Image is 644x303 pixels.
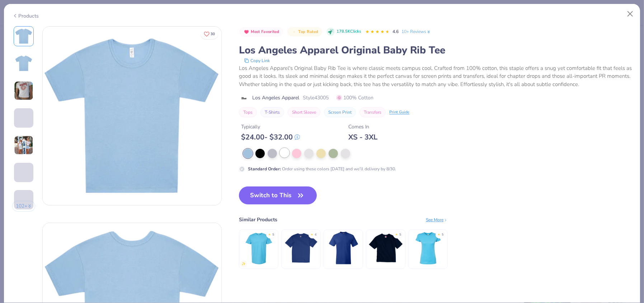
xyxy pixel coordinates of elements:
img: Hanes Adult Beefy-T® With Pocket [326,231,361,265]
span: Top Rated [299,30,319,34]
img: Back [15,55,32,72]
div: Order using these colors [DATE] and we’ll delivery by 8/30. [248,166,396,172]
img: User generated content [14,182,15,202]
div: 5 [442,232,443,237]
button: Badge Button [287,27,322,37]
img: Top Rated sort [291,29,297,35]
button: Switch to This [239,186,317,204]
div: Print Guide [389,109,409,115]
div: ★ [310,232,313,235]
div: 5 [272,232,274,237]
img: User generated content [14,128,15,147]
div: 4 [315,232,316,237]
button: Close [624,7,637,21]
img: User generated content [14,136,33,155]
button: Like [201,29,218,39]
strong: Standard Order : [248,166,281,172]
img: Tultex Women's Fine Jersey Slim Fit T-Shirt [411,231,445,265]
div: 5 [399,232,401,237]
span: Most Favorited [251,30,279,34]
img: Front [15,28,32,45]
span: Style 43005 [303,94,329,101]
img: Hanes Hanes Adult Cool Dri® With Freshiq T-Shirt [284,231,318,265]
img: brand logo [239,95,249,101]
button: T-Shirts [260,107,284,117]
a: 10+ Reviews [401,28,431,35]
span: Los Angeles Apparel [252,94,299,101]
img: newest.gif [241,262,246,266]
div: Typically [241,123,300,131]
div: $ 24.00 - $ 32.00 [241,133,300,142]
div: 4.6 Stars [365,26,390,38]
div: Comes In [348,123,377,131]
img: User generated content [14,81,33,100]
div: XS - 3XL [348,133,377,142]
button: Badge Button [240,27,283,37]
button: Screen Print [324,107,356,117]
button: Transfers [359,107,386,117]
img: User generated content [14,209,15,229]
div: ★ [437,232,440,235]
span: 178.5K Clicks [337,29,361,35]
button: copy to clipboard [242,57,272,64]
span: 4.6 [392,29,399,34]
div: ★ [395,232,398,235]
span: 30 [211,32,215,36]
img: Tultex Unisex Fine Jersey T-Shirt [242,231,276,265]
button: 102+ [12,201,36,212]
button: Short Sleeve [288,107,320,117]
div: Products [12,12,39,20]
div: Los Angeles Apparel Original Baby Rib Tee [239,43,632,57]
div: Los Angeles Apparel's Original Baby Rib Tee is where classic meets campus cool. Crafted from 100%... [239,64,632,89]
div: See More [426,217,448,223]
img: Champion Adult Heritage Jersey T-Shirt [369,231,403,265]
img: Most Favorited sort [244,29,249,35]
div: Similar Products [239,216,277,223]
img: Front [43,27,221,205]
div: ★ [268,232,271,235]
span: 100% Cotton [337,94,373,101]
button: Tops [239,107,257,117]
